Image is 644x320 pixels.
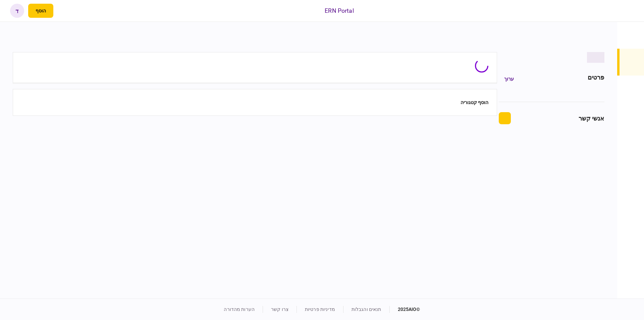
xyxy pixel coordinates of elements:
[305,307,335,312] a: מדיניות פרטיות
[10,4,24,18] button: ד
[352,307,381,312] a: תנאים והגבלות
[57,4,71,18] button: פתח רשימת התראות
[325,6,354,15] div: ERN Portal
[588,73,604,85] div: פרטים
[389,306,420,313] div: © 2025 AIO
[499,73,519,85] button: ערוך
[224,307,255,312] a: הערות מהדורה
[461,100,488,105] button: הוסף קטגוריה
[579,114,604,123] div: אנשי קשר
[271,307,288,312] a: צרו קשר
[28,4,53,18] button: פתח תפריט להוספת לקוח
